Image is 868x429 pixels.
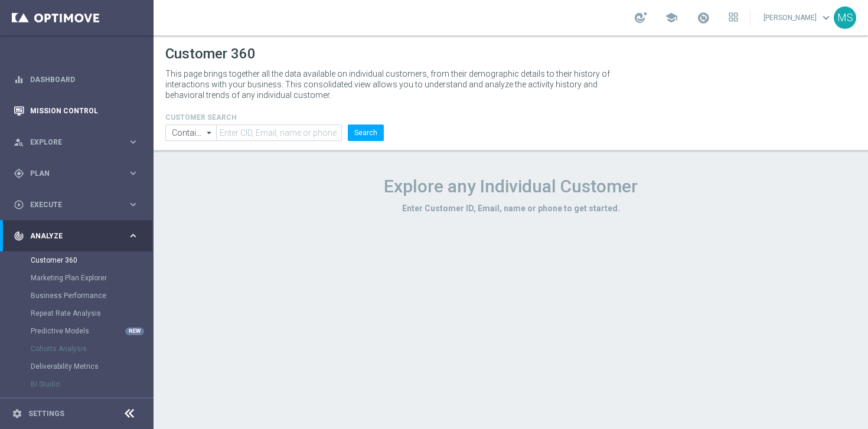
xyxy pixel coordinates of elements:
[165,176,856,197] h1: Explore any Individual Customer
[30,170,128,177] span: Plan
[14,74,24,85] i: equalizer
[31,326,123,336] a: Predictive Models
[12,408,22,419] i: settings
[14,199,24,210] i: play_circle_outline
[665,11,678,24] span: school
[30,95,139,126] a: Mission Control
[128,199,139,210] i: keyboard_arrow_right
[31,309,123,318] a: Repeat Rate Analysis
[762,9,834,27] a: [PERSON_NAME]keyboard_arrow_down
[13,75,139,84] button: equalizer Dashboard
[128,136,139,148] i: keyboard_arrow_right
[14,137,24,148] i: person_search
[31,358,152,375] div: Deliverability Metrics
[30,64,139,95] a: Dashboard
[204,125,216,140] i: arrow_drop_down
[125,328,144,335] div: NEW
[28,410,64,417] a: Settings
[31,287,152,304] div: Business Performance
[31,340,152,358] div: Cohorts Analysis
[820,11,833,24] span: keyboard_arrow_down
[165,68,620,100] p: This page brings together all the data available on individual customers, from their demographic ...
[834,6,856,29] div: MS
[13,137,139,147] button: person_search Explore keyboard_arrow_right
[31,375,152,393] div: BI Studio
[14,137,128,148] div: Explore
[128,230,139,241] i: keyboard_arrow_right
[165,113,384,122] h4: CUSTOMER SEARCH
[14,199,128,210] div: Execute
[14,168,128,179] div: Plan
[31,362,123,371] a: Deliverability Metrics
[30,201,128,208] span: Execute
[31,322,152,340] div: Predictive Models
[13,200,139,209] button: play_circle_outline Execute keyboard_arrow_right
[31,269,152,287] div: Marketing Plan Explorer
[165,45,856,63] h1: Customer 360
[31,291,123,300] a: Business Performance
[14,231,128,241] div: Analyze
[128,168,139,179] i: keyboard_arrow_right
[13,231,139,241] button: track_changes Analyze keyboard_arrow_right
[14,168,24,179] i: gps_fixed
[14,64,139,95] div: Dashboard
[216,125,342,141] input: Enter CID, Email, name or phone
[14,231,24,241] i: track_changes
[30,139,128,146] span: Explore
[14,95,139,126] div: Mission Control
[31,256,123,265] a: Customer 360
[30,232,128,240] span: Analyze
[13,169,139,178] button: gps_fixed Plan keyboard_arrow_right
[165,125,216,141] input: Contains
[31,304,152,322] div: Repeat Rate Analysis
[348,125,384,141] button: Search
[13,106,139,116] button: Mission Control
[31,273,123,283] a: Marketing Plan Explorer
[31,251,152,269] div: Customer 360
[165,203,856,214] h3: Enter Customer ID, Email, name or phone to get started.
